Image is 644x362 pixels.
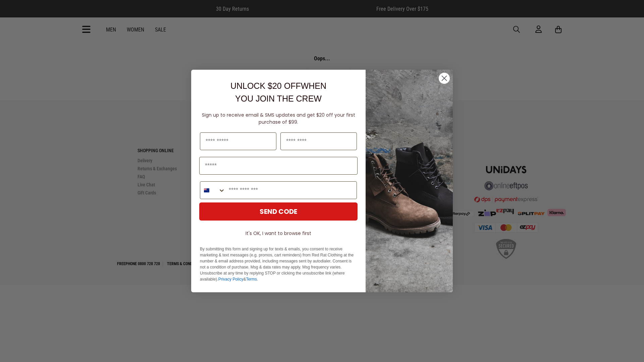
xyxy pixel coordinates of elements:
input: Email [199,157,358,175]
a: Privacy Policy [218,277,244,282]
button: Close dialog [438,72,450,84]
span: Sign up to receive email & SMS updates and get $20 off your first purchase of $99. [202,112,355,125]
img: f7662613-148e-4c88-9575-6c6b5b55a647.jpeg [366,70,453,292]
span: UNLOCK $20 OFF [230,81,301,90]
span: WHEN [301,81,326,90]
p: By submitting this form and signing up for texts & emails, you consent to receive marketing & tex... [200,246,357,282]
img: New Zealand [204,188,209,193]
input: First Name [200,132,276,150]
button: Search Countries [200,182,225,199]
button: Open LiveChat chat widget [5,3,25,23]
button: It's OK, I want to browse first [199,227,358,239]
a: Terms [246,277,257,282]
span: YOU JOIN THE CREW [235,94,322,103]
button: SEND CODE [199,202,358,221]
